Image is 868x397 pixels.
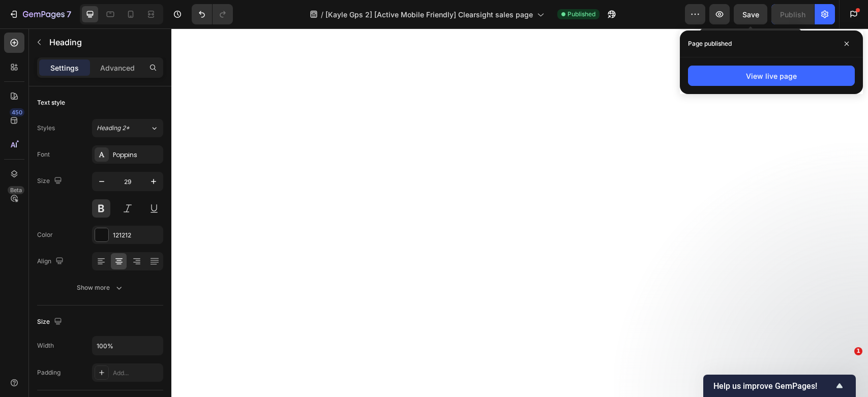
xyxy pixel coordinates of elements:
div: Undo/Redo [192,4,233,24]
p: Page published [688,39,732,49]
span: Published [567,10,595,19]
iframe: Intercom live chat [833,362,858,387]
div: 450 [10,108,24,116]
span: Save [742,10,759,19]
div: Styles [37,124,55,133]
span: 1 [854,347,862,355]
input: Auto [93,337,163,355]
div: Align [37,255,66,268]
span: Help us improve GemPages! [713,381,833,391]
div: View live page [746,71,797,81]
button: View live page [688,66,855,86]
button: Heading 2* [92,119,163,137]
span: / [321,9,323,20]
div: Size [37,315,64,329]
div: Beta [8,186,24,194]
p: Advanced [100,63,135,73]
button: 7 [4,4,76,24]
p: Settings [50,63,79,73]
span: Heading 2* [97,124,130,133]
div: Publish [780,9,805,20]
iframe: Design area [171,28,868,397]
div: Show more [77,283,124,293]
div: Width [37,341,54,350]
span: [Kayle Gps 2] [Active Mobile Friendly] Clearsight sales page [325,9,533,20]
p: 7 [67,8,71,20]
div: Padding [37,368,61,377]
p: Heading [49,36,159,48]
button: Publish [771,4,814,24]
button: Show survey - Help us improve GemPages! [713,380,846,392]
div: Color [37,230,53,239]
button: Save [734,4,767,24]
div: Font [37,150,50,159]
div: Text style [37,98,65,107]
div: Poppins [113,150,161,160]
button: Show more [37,279,163,297]
div: 121212 [113,231,161,240]
div: Size [37,174,64,188]
div: Add... [113,369,161,378]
